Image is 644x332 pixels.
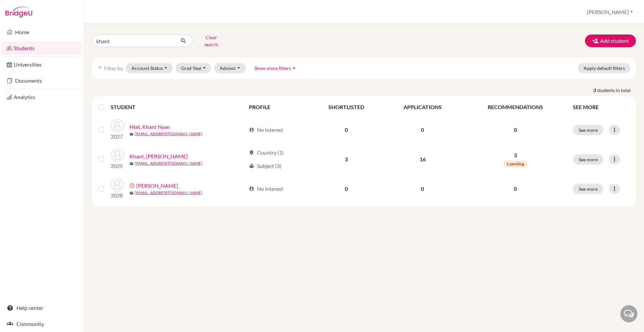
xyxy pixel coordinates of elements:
[135,160,202,166] a: [EMAIL_ADDRESS][DOMAIN_NAME]
[249,63,303,73] button: Show more filtersarrow_drop_up
[175,63,212,73] button: Grad Year
[573,154,603,165] button: See more
[135,131,202,137] a: [EMAIL_ADDRESS][DOMAIN_NAME]
[462,99,569,115] th: RECOMMENDATIONS
[254,65,291,71] span: Show more filters
[126,63,173,73] button: Account Status
[193,32,230,50] button: Clear search
[383,174,462,203] td: 0
[249,163,254,169] span: local_library
[466,126,565,134] p: 0
[92,34,175,47] input: Find student by name...
[214,63,246,73] button: Advisor
[5,7,32,17] img: Bridge-U
[1,90,82,104] a: Analytics
[309,145,383,174] td: 3
[249,127,254,133] span: account_circle
[291,65,298,71] i: arrow_drop_up
[249,150,254,155] span: location_on
[111,178,124,191] img: Kyaw, Kaung Min Khant
[573,184,603,194] button: See more
[1,301,82,315] a: Help center
[135,190,202,196] a: [EMAIL_ADDRESS][DOMAIN_NAME]
[1,41,82,55] a: Students
[466,151,565,159] p: 3
[569,99,633,115] th: SEE MORE
[309,115,383,145] td: 0
[1,25,82,39] a: Home
[111,119,124,133] img: Htet, Khant Nyan
[129,123,170,131] a: Htet, Khant Nyan
[309,174,383,203] td: 0
[593,87,597,94] strong: 3
[249,162,281,170] div: Subject (3)
[111,162,124,170] p: 2025
[111,133,124,141] p: 2027
[1,317,82,331] a: Community
[111,191,124,199] p: 2028
[573,125,603,135] button: See more
[129,191,133,195] span: mail
[249,185,283,193] div: No interest
[578,63,631,73] button: Apply default filters
[1,58,82,71] a: Universities
[466,185,565,193] p: 0
[129,152,188,160] a: Khant, [PERSON_NAME]
[383,145,462,174] td: 16
[1,74,82,87] a: Documents
[249,149,284,157] div: Country (1)
[597,87,636,94] span: students in total
[129,132,133,136] span: mail
[383,99,462,115] th: APPLICATIONS
[383,115,462,145] td: 0
[97,65,103,71] i: filter_list
[249,126,283,134] div: No interest
[585,34,636,47] button: Add student
[245,99,309,115] th: PROFILE
[104,65,123,71] span: Filter by
[129,162,133,166] span: mail
[584,6,636,18] button: [PERSON_NAME]
[504,161,527,167] span: 1 pending
[129,183,136,188] span: error_outline
[111,99,245,115] th: STUDENT
[309,99,383,115] th: SHORTLISTED
[249,186,254,191] span: account_circle
[136,182,178,190] a: [PERSON_NAME]
[15,5,29,11] span: Help
[111,149,124,162] img: Khant, Min Hein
